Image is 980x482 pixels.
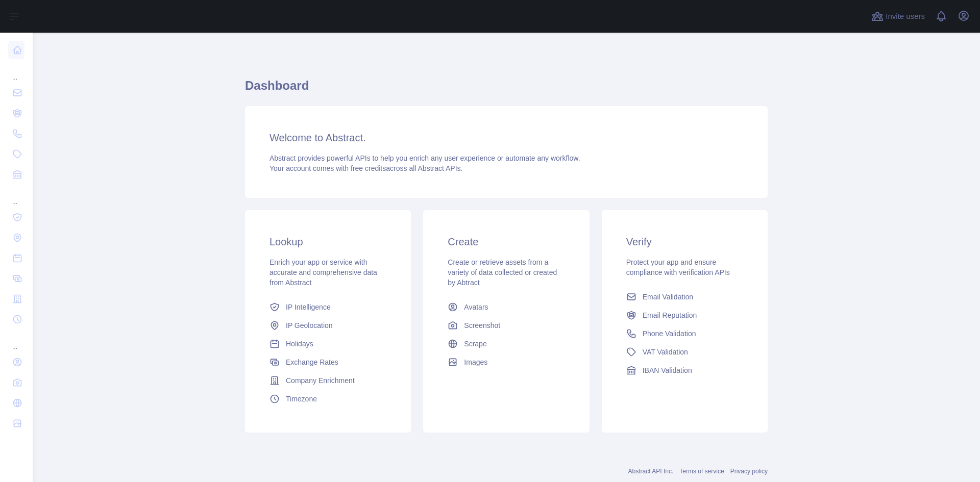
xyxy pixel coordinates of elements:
a: Scrape [444,335,569,353]
span: Screenshot [464,320,500,331]
span: Scrape [464,339,486,349]
h3: Create [448,235,565,249]
h3: Verify [626,235,743,249]
a: Phone Validation [622,324,747,343]
span: Invite users [886,11,925,22]
a: Abstract API Inc. [628,468,674,475]
span: Abstract provides powerful APIs to help you enrich any user experience or automate any workflow. [269,154,580,162]
span: IBAN Validation [643,365,692,375]
span: Company Enrichment [286,375,355,386]
a: IP Intelligence [265,298,390,316]
span: Phone Validation [643,328,696,339]
a: Holidays [265,335,390,353]
span: Email Reputation [643,310,697,320]
span: Avatars [464,302,488,312]
span: IP Intelligence [286,302,331,312]
span: free credits [351,164,386,172]
button: Invite users [869,8,927,24]
a: Images [444,353,569,371]
span: IP Geolocation [286,320,333,331]
span: Timezone [286,394,317,404]
span: Create or retrieve assets from a variety of data collected or created by Abtract [448,258,557,287]
a: Exchange Rates [265,353,390,371]
div: ... [8,331,24,351]
h3: Lookup [269,235,386,249]
a: VAT Validation [622,343,747,361]
a: Timezone [265,390,390,408]
span: Your account comes with across all Abstract APIs. [269,164,462,172]
a: Screenshot [444,316,569,335]
a: Email Reputation [622,306,747,324]
h1: Dashboard [245,78,768,102]
h3: Welcome to Abstract. [269,131,743,145]
span: Images [464,357,487,367]
a: IP Geolocation [265,316,390,335]
span: Protect your app and ensure compliance with verification APIs [626,258,730,276]
span: Enrich your app or service with accurate and comprehensive data from Abstract [269,258,377,287]
a: IBAN Validation [622,361,747,379]
a: Email Validation [622,288,747,306]
div: ... [8,186,24,206]
a: Terms of service [679,468,724,475]
a: Privacy policy [730,468,768,475]
a: Company Enrichment [265,371,390,390]
span: Exchange Rates [286,357,338,367]
span: Email Validation [643,292,693,302]
a: Avatars [444,298,569,316]
span: Holidays [286,339,313,349]
span: VAT Validation [643,347,688,357]
div: ... [8,61,24,82]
